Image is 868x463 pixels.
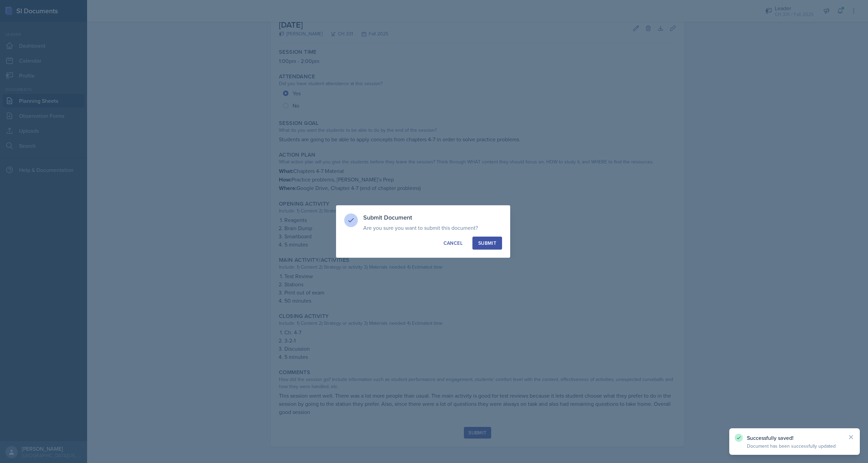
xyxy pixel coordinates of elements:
p: Successfully saved! [747,434,842,441]
div: Submit [478,240,496,246]
p: Are you sure you want to submit this document? [363,224,502,231]
p: Document has been successfully updated [747,443,842,449]
button: Cancel [438,237,468,250]
div: Cancel [444,240,463,246]
h3: Submit Document [363,213,502,222]
button: Submit [472,237,502,250]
